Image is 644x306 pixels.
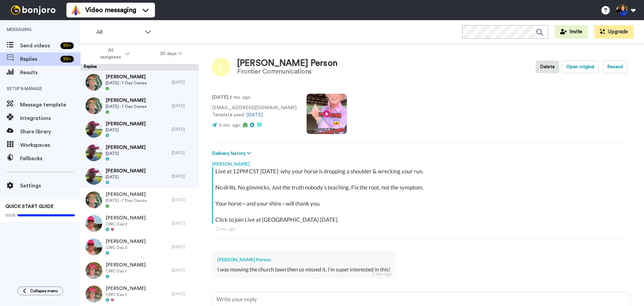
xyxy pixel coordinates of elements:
[80,71,199,94] a: [PERSON_NAME][DATE] - 7 Day Course[DATE]
[172,174,195,179] div: [DATE]
[20,101,80,109] span: Message template
[5,213,16,218] span: 100%
[106,151,146,156] span: [DATE]
[215,167,629,224] div: Live at 12PM CST [DATE]: why your horse is dropping a shoulder & wrecking your run. No drills. No...
[212,104,297,119] p: [EMAIL_ADDRESS][DOMAIN_NAME] Template used:
[80,212,199,235] a: [PERSON_NAME]CWC Day 2[DATE]
[172,291,195,297] div: [DATE]
[212,95,228,100] strong: [DATE]
[372,270,392,277] div: 2 mo. ago
[86,97,102,114] img: dacefa83-b0c4-48e6-8358-527dba32d833-thumb.jpg
[246,113,262,117] a: [DATE]
[106,127,146,133] span: [DATE]
[237,68,337,75] div: Frontier Communications
[17,287,63,295] button: Collapse menu
[106,268,146,274] span: CWC Day 1
[86,238,102,255] img: 8e220966-bc14-40cf-a273-41a5d26991d4-thumb.jpg
[20,55,58,63] span: Replies
[237,58,337,68] div: [PERSON_NAME] Person
[86,262,102,279] img: 3754518e-dbff-4ac1-9001-131e253a315b-thumb.jpg
[219,123,240,128] span: 2 mo. ago
[106,174,146,180] span: [DATE]
[20,155,80,163] span: Fallbacks
[555,25,588,39] button: Invite
[106,97,147,104] span: [PERSON_NAME]
[86,215,102,232] img: 8e220966-bc14-40cf-a273-41a5d26991d4-thumb.jpg
[145,48,198,60] button: 30 days
[594,25,633,39] button: Upgrade
[80,188,199,212] a: [PERSON_NAME][DATE] - 7 Day Course[DATE]
[97,47,124,60] span: All assignees
[106,144,146,151] span: [PERSON_NAME]
[212,157,631,167] div: [PERSON_NAME]
[106,104,147,109] span: [DATE] - 7 Day Course
[212,150,253,157] button: Delivery history
[562,60,599,73] button: Open original
[80,165,199,188] a: [PERSON_NAME][DATE][DATE]
[106,262,146,268] span: [PERSON_NAME]
[603,60,627,73] button: Resend
[172,150,195,156] div: [DATE]
[70,5,81,15] img: vm-color.svg
[106,121,146,127] span: [PERSON_NAME]
[20,182,80,190] span: Settings
[106,198,147,203] span: [DATE] - 7 Day Course
[216,225,627,232] div: 2 mo. ago
[172,80,195,85] div: [DATE]
[85,5,136,15] span: Video messaging
[80,259,199,282] a: [PERSON_NAME]CWC Day 1[DATE]
[536,60,559,73] button: Delete
[20,69,80,77] span: Results
[80,282,199,306] a: [PERSON_NAME]CWC Day 1[DATE]
[106,191,147,198] span: [PERSON_NAME]
[172,268,195,273] div: [DATE]
[106,168,146,174] span: [PERSON_NAME]
[172,221,195,226] div: [DATE]
[106,238,146,245] span: [PERSON_NAME]
[106,245,146,250] span: CWC Day 2
[86,168,102,185] img: 24c85289-a216-46f3-b3ce-8021e5b0c772-thumb.jpg
[212,94,297,101] p: : 2 mo. ago
[20,42,58,50] span: Send videos
[80,94,199,118] a: [PERSON_NAME][DATE] - 7 Day Course[DATE]
[106,221,146,227] span: CWC Day 2
[86,191,102,208] img: a406b6fa-c6ce-4d84-a157-2871c4a58653-thumb.jpg
[106,215,146,221] span: [PERSON_NAME]
[80,235,199,259] a: [PERSON_NAME]CWC Day 2[DATE]
[217,256,390,263] div: [PERSON_NAME] Person
[172,244,195,250] div: [DATE]
[8,5,58,15] img: bj-logo-header-white.svg
[5,204,54,209] span: QUICK START GUIDE
[20,114,80,122] span: Integrations
[86,74,102,91] img: d237d68b-e138-4de3-ad4e-21f84ea49b6a-thumb.jpg
[82,44,145,63] button: All assignees
[86,144,102,161] img: 24c85289-a216-46f3-b3ce-8021e5b0c772-thumb.jpg
[106,80,147,86] span: [DATE] - 7 Day Course
[86,121,102,138] img: 3449ab53-aaaf-4db0-a6ac-e80e7afddc72-thumb.jpg
[212,58,230,76] img: Image of Linnea Person
[60,42,74,49] div: 99 +
[106,285,146,292] span: [PERSON_NAME]
[106,74,147,80] span: [PERSON_NAME]
[30,288,58,294] span: Collapse menu
[172,127,195,132] div: [DATE]
[106,292,146,297] span: CWC Day 1
[86,286,102,302] img: 879b1678-496c-48ed-bd73-7330deb6d574-thumb.jpg
[80,118,199,141] a: [PERSON_NAME][DATE][DATE]
[172,103,195,108] div: [DATE]
[172,197,195,203] div: [DATE]
[217,266,390,273] div: I was mowing the church lawn then so missed it. I’m super interested in this!
[20,141,80,149] span: Workspaces
[60,56,74,62] div: 99 +
[80,64,199,71] div: Replies
[80,141,199,165] a: [PERSON_NAME][DATE][DATE]
[20,128,80,136] span: Share library
[96,28,141,36] span: All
